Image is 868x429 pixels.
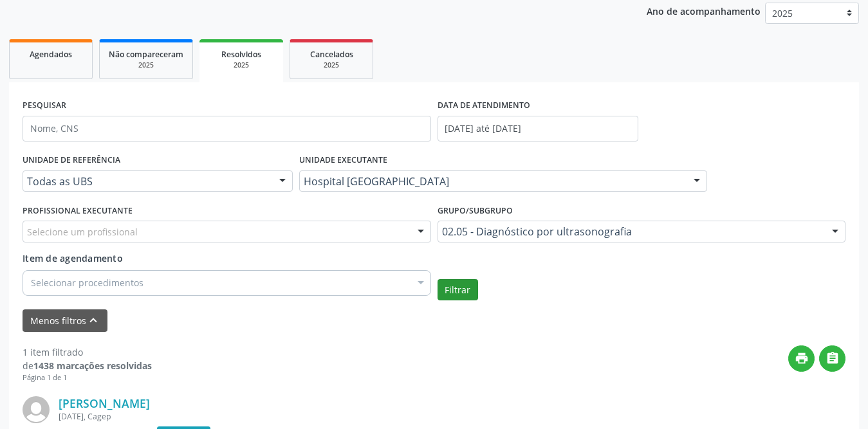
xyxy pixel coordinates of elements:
input: Nome, CNS [23,116,431,141]
span: Item de agendamento [23,252,123,264]
div: 2025 [208,60,274,70]
p: Ano de acompanhamento [647,3,761,19]
button: print [788,345,815,372]
span: Não compareceram [109,49,183,60]
span: Cancelados [310,49,353,60]
label: PROFISSIONAL EXECUTANTE [23,201,133,221]
strong: 1438 marcações resolvidas [33,360,152,372]
span: Selecione um profissional [27,225,138,239]
a: [PERSON_NAME] [59,396,150,410]
span: Selecionar procedimentos [31,276,143,289]
div: [DATE], Cagep [59,411,845,422]
div: de [23,359,152,372]
i: keyboard_arrow_up [86,313,100,327]
button:  [819,345,845,372]
button: Menos filtroskeyboard_arrow_up [23,309,107,332]
label: DATA DE ATENDIMENTO [438,96,530,116]
label: PESQUISAR [23,96,66,116]
label: UNIDADE DE REFERÊNCIA [23,151,120,170]
button: Filtrar [438,279,478,301]
div: 2025 [299,60,364,70]
span: Resolvidos [221,49,261,60]
span: Todas as UBS [27,175,266,188]
div: 2025 [109,60,183,70]
label: UNIDADE EXECUTANTE [299,151,387,170]
span: Hospital [GEOGRAPHIC_DATA] [304,175,681,188]
span: 02.05 - Diagnóstico por ultrasonografia [442,225,820,238]
i:  [826,351,840,365]
span: Agendados [30,49,72,60]
i: print [795,351,809,365]
img: img [23,396,50,423]
input: Selecione um intervalo [438,116,638,141]
div: 1 item filtrado [23,345,152,359]
div: Página 1 de 1 [23,372,152,383]
label: Grupo/Subgrupo [438,201,513,221]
